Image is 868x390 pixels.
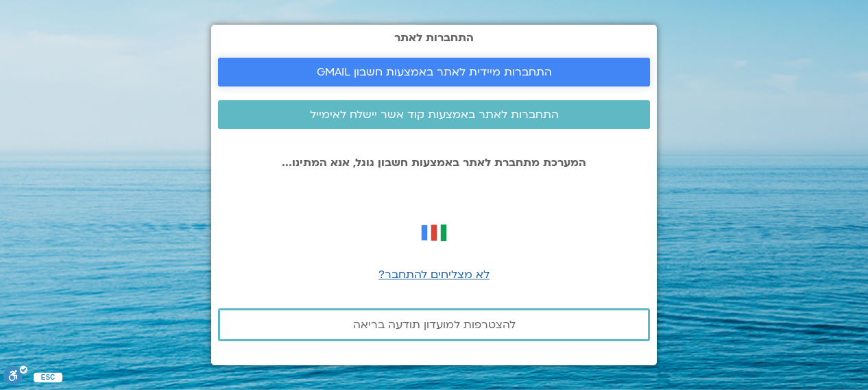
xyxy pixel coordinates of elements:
[310,108,559,121] span: התחברות לאתר באמצעות קוד אשר יישלח לאימייל
[218,157,650,169] p: המערכת מתחברת לאתר באמצעות חשבון גוגל, אנא המתינו...
[218,32,650,44] h2: התחברות לאתר
[353,319,516,331] span: להצטרפות למועדון תודעה בריאה
[378,267,490,282] a: לא מצליחים להתחבר?
[218,308,650,341] a: להצטרפות למועדון תודעה בריאה
[218,58,650,87] a: התחברות מיידית לאתר באמצעות חשבון GMAIL
[317,66,552,78] span: התחברות מיידית לאתר באמצעות חשבון GMAIL
[218,100,650,129] a: התחברות לאתר באמצעות קוד אשר יישלח לאימייל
